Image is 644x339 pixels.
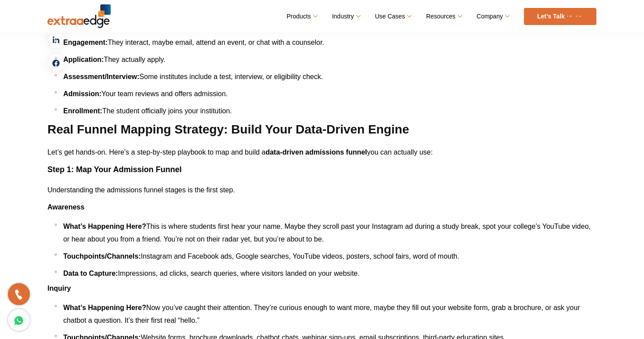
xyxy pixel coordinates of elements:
b: Assessment/Interview: [63,73,139,80]
b: Touchpoints/Channels: [63,252,141,260]
span: Your team reviews and offers admission. [101,90,228,97]
b: Data to Capture: [63,270,118,277]
b: Engagement: [63,39,108,46]
b: What’s Happening Here? [63,304,146,311]
b: Application: [63,56,104,63]
span: The student officially joins your institution. [102,107,232,115]
b: Enrollment: [63,107,102,115]
h4: Inquiry [47,284,597,292]
h3: Step 1: Map Your Admission Funnel [47,165,597,175]
span: Instagram and Facebook ads, Google searches, YouTube videos, posters, school fairs, word of mouth. [141,252,459,260]
a: Industry [332,10,360,23]
a: Use Cases [375,10,411,23]
span: Understanding the admissions funnel stages is the first step. [47,186,235,194]
span: Some institutes include a test, interview, or eligibility check. [139,73,323,80]
b: Admission: [63,90,101,97]
h2: Real Funnel Mapping Strategy: Build Your Data-Driven Engine [47,122,597,137]
span: They actually apply. [104,56,165,63]
b: What’s Happening Here? [63,223,146,230]
a: Resources [426,10,461,23]
span: Now you’ve caught their attention. They’re curious enough to want more, maybe they fill out your ... [63,304,580,324]
span: Let’s get hands-on. Here’s a step-by-step playbook to map and build a [47,148,266,156]
a: Products [287,10,317,23]
a: Company [477,10,509,23]
b: data-driven admissions funnel [266,148,367,156]
a: facebook [47,54,65,72]
a: linkedin [47,32,65,49]
h4: Awareness [47,203,597,211]
span: you can actually use: [367,148,433,156]
span: This is where students first hear your name. Maybe they scroll past your Instagram ad during a st... [63,223,591,243]
span: Impressions, ad clicks, search queries, where visitors landed on your website. [118,270,359,277]
a: Let’s Talk [524,8,597,25]
span: They interact, maybe email, attend an event, or chat with a counselor. [108,39,324,46]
